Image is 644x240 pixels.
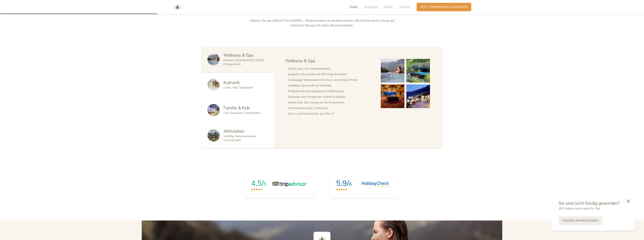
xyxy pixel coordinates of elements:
li: Großes Spa- und Wellnessbereich [288,66,373,71]
a: 5,9/6HolidayCheck [330,171,400,198]
span: Wellness & Spa [285,58,315,64]
span: Kulinarik [223,80,240,86]
sup: 2 [333,112,334,114]
span: Hotel [350,5,357,9]
span: 5,9/ [336,178,349,188]
li: Großzügige Wasserwelt mit Indoor- und Outdoor-Pools [288,77,373,83]
li: Eleganter Sky Garden mit 360-Grad-Rundblick [288,71,373,77]
span: Cool. Spannend. Erlebnisreich. [223,111,261,115]
span: Jetzt unverbindlich anfragen [420,5,468,9]
img: AMONTI & LUNARIS Wellnessresort [172,2,183,13]
a: Weitere Informationen [559,217,602,225]
img: Tripadvisor [272,181,308,187]
span: 5 [264,181,267,187]
li: Vielfältige Saunawelt mit Weitblick [288,83,373,88]
li: Professionelle Saunaaufgüsse mit Betreuung [288,88,373,94]
li: Adults Only: Sky Lounge nur für Erwachsene [288,100,373,105]
span: Vielfältig. Naturverbunden. Unvergesslich. [223,134,257,142]
span: Bilder [385,5,393,9]
span: Weitere Informationen [562,219,599,223]
span: Aktivitäten [223,128,244,134]
li: Ruhepole zum Entspannen (indoor & outdoor) [288,94,373,100]
span: Angebote [364,5,378,9]
span: 4,5/ [251,178,264,188]
span: Zimmer [399,5,410,9]
span: 6 [349,181,352,187]
a: AMONTI & LUNARIS Wellnessresort [172,6,183,8]
li: Hochwirksame Spa-Treatments [288,105,373,111]
span: Sie sind nicht fündig geworden? [559,200,620,206]
span: Exklusiv. [GEOGRAPHIC_DATA]. Entspannend. [223,58,265,66]
a: 4,5/5Tripadvisor [244,171,314,198]
li: Sport- und Fitnesscenter auf 200 m [288,111,373,117]
span: Wir haben noch mehr für Sie! [559,206,600,211]
span: Leicht. Vital. Traditionell. [223,86,253,90]
span: Familie & Kids [223,105,250,111]
span: Wellness & Spa [223,52,253,58]
img: HolidayCheck [361,181,389,187]
p: Wählen Sie das AMONTI & LUNARIS – Wellnessresort im facettenreichen Ahrntal für einen Urlaub auf ... [244,18,400,28]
